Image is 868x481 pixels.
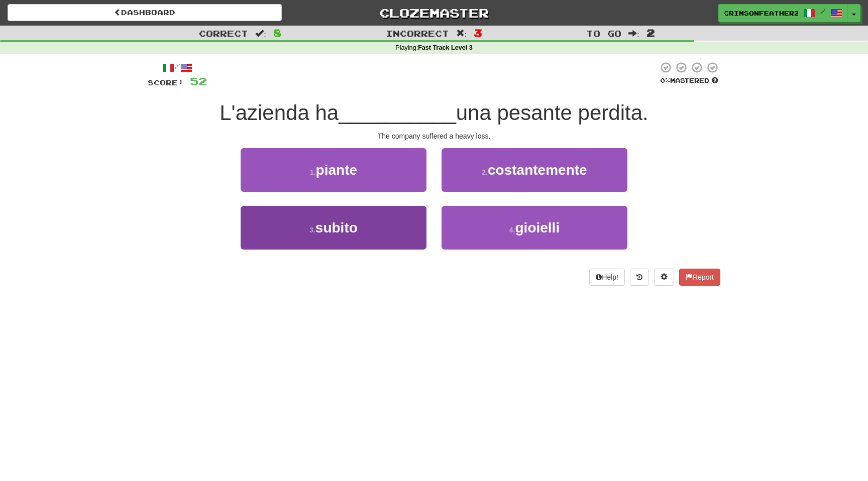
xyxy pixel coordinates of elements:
span: 2 [646,27,655,39]
div: The company suffered a heavy loss. [148,131,720,141]
strong: Fast Track Level 3 [418,44,473,51]
span: L'azienda ha [220,101,339,125]
small: 1 . [310,168,316,176]
button: Report [679,269,720,286]
span: piante [316,162,357,178]
small: 2 . [482,168,488,176]
button: 4.gioielli [442,206,627,250]
span: Incorrect [386,28,449,38]
button: 3.subito [241,206,426,250]
button: Round history (alt+y) [630,269,649,286]
span: 0 % [660,76,670,84]
a: Dashboard [8,4,282,21]
div: / [148,61,207,74]
span: 8 [273,27,282,39]
span: / [820,8,825,15]
span: : [456,29,467,38]
span: __________ [339,101,456,125]
span: 3 [474,27,482,39]
span: gioielli [515,220,560,235]
span: Score: [148,78,184,87]
span: CrimsonFeather2906 [724,9,798,18]
span: una pesante perdita. [456,101,648,125]
button: 1.piante [241,148,426,192]
span: 52 [190,75,207,87]
span: costantemente [488,162,587,178]
div: Mastered [658,76,720,85]
span: : [628,29,639,38]
span: subito [315,220,358,235]
a: CrimsonFeather2906 / [718,4,848,22]
small: 3 . [309,226,315,234]
span: : [255,29,266,38]
button: Help! [589,269,625,286]
a: Clozemaster [297,4,571,22]
button: 2.costantemente [442,148,627,192]
small: 4 . [509,226,515,234]
span: To go [586,28,621,38]
span: Correct [199,28,248,38]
